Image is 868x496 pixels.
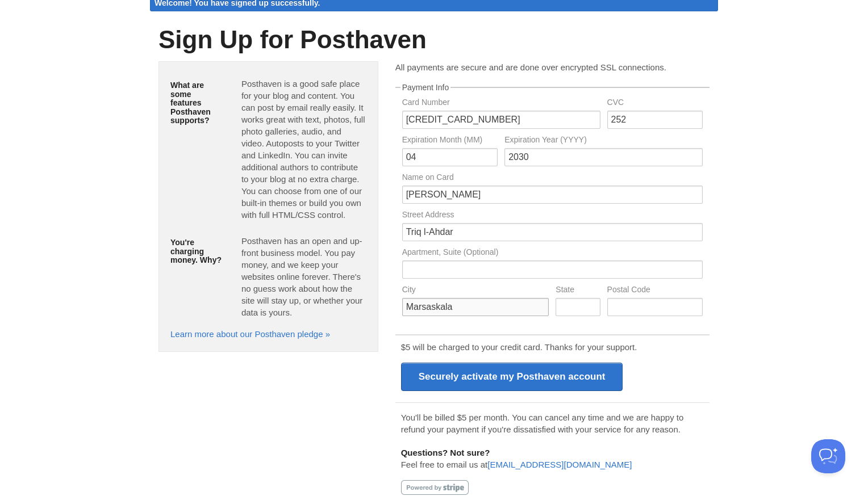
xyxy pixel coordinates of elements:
label: Street Address [402,211,703,221]
b: Questions? Not sure? [401,448,490,457]
label: Expiration Year (YYYY) [504,136,703,146]
label: Expiration Month (MM) [402,136,498,146]
input: Securely activate my Posthaven account [401,363,623,391]
a: Learn more about our Posthaven pledge » [170,329,330,339]
p: Posthaven has an open and up-front business model. You pay money, and we keep your websites onlin... [241,235,366,318]
legend: Payment Info [400,83,451,91]
h1: Sign Up for Posthaven [158,26,710,53]
p: You'll be billed $5 per month. You can cancel any time and we are happy to refund your payment if... [401,411,704,435]
h5: What are some features Posthaven supports? [170,81,224,125]
label: Postal Code [607,285,703,296]
label: Card Number [402,98,600,109]
label: City [402,285,549,296]
p: All payments are secure and are done over encrypted SSL connections. [395,61,710,73]
label: Apartment, Suite (Optional) [402,248,703,259]
iframe: Help Scout Beacon - Open [811,439,845,473]
label: Name on Card [402,173,703,184]
a: [EMAIL_ADDRESS][DOMAIN_NAME] [487,460,632,469]
label: State [556,285,600,296]
h5: You're charging money. Why? [170,238,224,264]
p: $5 will be charged to your credit card. Thanks for your support. [401,341,704,353]
p: Posthaven is a good safe place for your blog and content. You can post by email really easily. It... [241,78,366,221]
p: Feel free to email us at [401,447,704,470]
label: CVC [607,98,703,109]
